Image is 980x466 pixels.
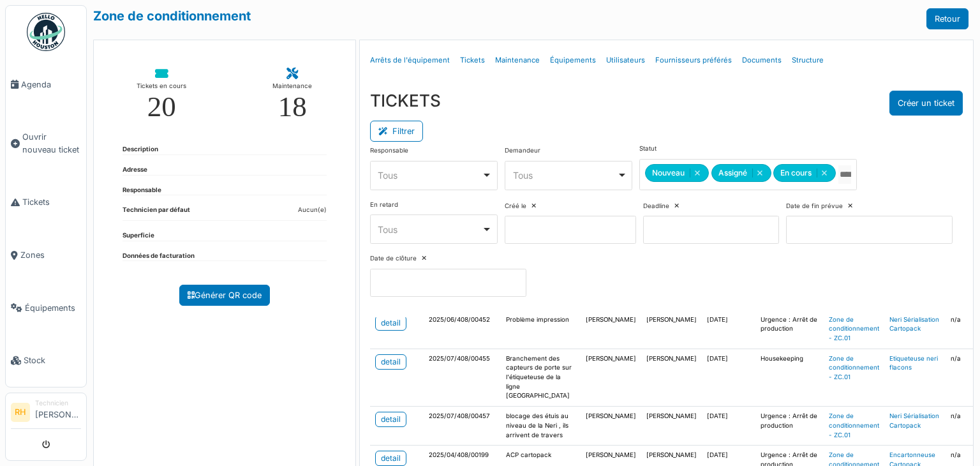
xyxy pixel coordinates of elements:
[737,45,787,75] a: Documents
[179,285,270,306] a: Générer QR code
[786,202,843,211] label: Date de fin prévue
[424,349,501,406] td: 2025/07/408/00455
[711,164,771,182] div: Assigné
[581,310,641,349] td: [PERSON_NAME]
[27,13,65,51] img: Badge_color-CXgf-gQk.svg
[690,169,704,177] button: Remove item: 'new'
[926,8,969,29] a: Retour
[365,45,455,75] a: Arrêts de l'équipement
[645,164,709,182] div: Nouveau
[147,93,176,121] div: 20
[755,310,824,349] td: Urgence : Arrêt de production
[262,58,323,132] a: Maintenance 18
[639,144,657,154] label: Statut
[122,165,147,175] dt: Adresse
[122,145,158,154] dt: Description
[381,356,401,368] div: detail
[298,206,327,215] dd: Aucun(e)
[21,79,81,91] span: Agenda
[889,412,939,429] a: Neri Sérialisation Cartopack
[381,453,401,464] div: detail
[581,407,641,446] td: [PERSON_NAME]
[829,355,879,380] a: Zone de conditionnement - ZC.01
[35,398,81,426] li: [PERSON_NAME]
[93,8,251,24] a: Zone de conditionnement
[24,354,81,366] span: Stock
[643,202,669,211] label: Deadline
[641,349,702,406] td: [PERSON_NAME]
[370,146,408,156] label: Responsable
[513,169,617,182] div: Tous
[375,315,406,331] a: detail
[126,58,197,132] a: Tickets en cours 20
[381,317,401,329] div: detail
[702,407,755,446] td: [DATE]
[641,407,702,446] td: [PERSON_NAME]
[650,45,737,75] a: Fournisseurs préférés
[581,349,641,406] td: [PERSON_NAME]
[11,398,81,429] a: RH Technicien[PERSON_NAME]
[787,45,829,75] a: Structure
[122,252,195,261] dt: Données de facturation
[773,164,836,182] div: En cours
[501,349,581,406] td: Branchement des capteurs de porte sur l'étiqueteuse de la ligne [GEOGRAPHIC_DATA]
[545,45,601,75] a: Équipements
[22,196,81,208] span: Tickets
[11,403,30,422] li: RH
[424,407,501,446] td: 2025/07/408/00457
[641,310,702,349] td: [PERSON_NAME]
[752,169,767,177] button: Remove item: 'assigned'
[424,310,501,349] td: 2025/06/408/00452
[829,316,879,342] a: Zone de conditionnement - ZC.01
[122,231,154,241] dt: Superficie
[370,254,417,264] label: Date de clôture
[755,349,824,406] td: Housekeeping
[370,200,398,210] label: En retard
[375,412,406,427] a: detail
[35,398,81,408] div: Technicien
[278,93,307,121] div: 18
[272,80,312,93] div: Maintenance
[501,310,581,349] td: Problème impression
[829,412,879,438] a: Zone de conditionnement - ZC.01
[6,282,86,334] a: Équipements
[122,206,190,220] dt: Technicien par défaut
[20,249,81,261] span: Zones
[6,229,86,282] a: Zones
[6,334,86,387] a: Stock
[889,355,938,372] a: Etiqueteuse neri flacons
[505,146,540,156] label: Demandeur
[755,407,824,446] td: Urgence : Arrêt de production
[370,121,423,142] button: Filtrer
[702,349,755,406] td: [DATE]
[6,58,86,111] a: Agenda
[817,169,831,177] button: Remove item: 'ongoing'
[6,176,86,229] a: Tickets
[378,169,482,182] div: Tous
[375,451,406,466] a: detail
[838,165,851,184] input: Tous
[381,414,401,425] div: detail
[501,407,581,446] td: blocage des étuis au niveau de la Neri , ils arrivent de travers
[702,310,755,349] td: [DATE]
[137,80,186,93] div: Tickets en cours
[378,223,482,236] div: Tous
[505,202,526,211] label: Créé le
[490,45,545,75] a: Maintenance
[375,354,406,370] a: detail
[122,186,161,195] dt: Responsable
[25,302,81,314] span: Équipements
[22,131,81,155] span: Ouvrir nouveau ticket
[889,91,963,116] button: Créer un ticket
[6,111,86,176] a: Ouvrir nouveau ticket
[370,91,441,110] h3: TICKETS
[455,45,490,75] a: Tickets
[601,45,650,75] a: Utilisateurs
